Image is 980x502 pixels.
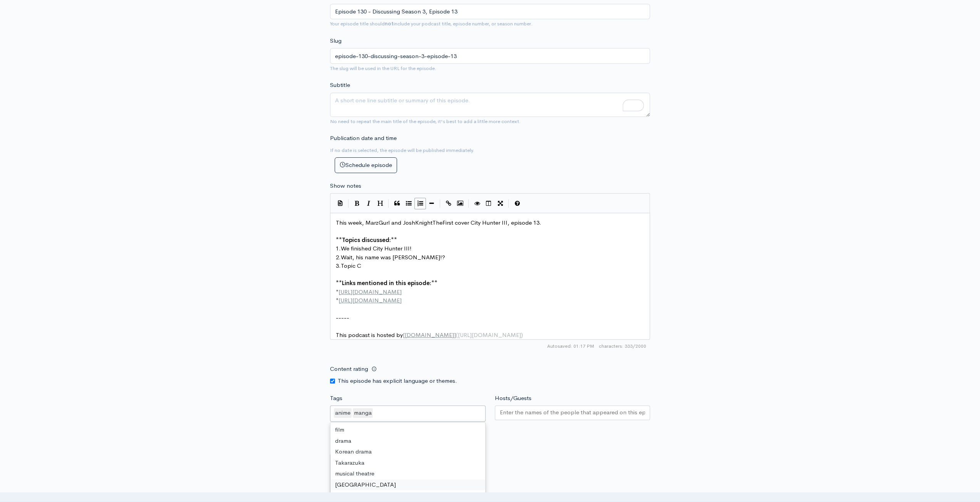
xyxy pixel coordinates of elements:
span: [ [403,331,405,339]
button: Generic List [403,198,414,209]
button: Heading [374,198,386,209]
label: Show notes [330,182,361,190]
span: Autosaved: 01:17 PM [547,343,594,350]
button: Bold [351,198,363,209]
button: Insert Image [454,198,466,209]
span: 333/2000 [599,343,646,350]
div: [PERSON_NAME] [330,490,485,501]
button: Toggle Side by Side [483,198,494,209]
textarea: To enrich screen reader interactions, please activate Accessibility in Grammarly extension settings [330,93,650,117]
small: If no artwork is selected your default podcast artwork will be used [330,442,650,450]
span: [URL][DOMAIN_NAME] [338,288,402,295]
button: Italic [363,198,374,209]
button: Numbered List [414,198,426,209]
label: Hosts/Guests [495,394,531,403]
div: anime [334,408,352,418]
label: Tags [330,394,342,403]
i: | [348,199,349,208]
span: ----- [336,314,349,321]
span: [DOMAIN_NAME] [405,331,454,339]
div: drama [330,435,485,447]
span: Topic C [341,262,361,269]
span: This podcast is hosted by [336,331,523,339]
span: Links mentioned in this episode: [342,279,431,287]
input: What is the episode's title? [330,4,650,20]
div: [GEOGRAPHIC_DATA] [330,479,485,490]
div: Takarazuka [330,457,485,469]
i: | [440,199,441,208]
i: | [388,199,389,208]
button: Create Link [443,198,454,209]
span: [URL][DOMAIN_NAME] [338,297,402,304]
small: Your episode title should include your podcast title, episode number, or season number. [330,20,533,27]
small: No need to repeat the main title of the episode, it's best to add a little more context. [330,118,521,125]
button: Insert Show Notes Template [334,197,346,208]
span: This week, MarzGurl and JoshKnightTheFirst cover City Hunter III, episode 13. [336,219,541,226]
button: Schedule episode [335,157,397,173]
strong: not [385,20,394,27]
div: Korean drama [330,446,485,457]
span: 3. [336,262,341,269]
label: Content rating [330,361,368,377]
span: Wait, his name was [PERSON_NAME]!? [341,254,445,261]
span: Topics discussed: [342,236,391,243]
label: Publication date and time [330,134,397,143]
span: ) [521,331,523,339]
input: Enter the names of the people that appeared on this episode [500,408,645,417]
span: ] [454,331,456,339]
button: Markdown Guide [511,198,523,209]
small: The slug will be used in the URL for the episode. [330,65,436,72]
input: title-of-episode [330,48,650,64]
span: 2. [336,254,341,261]
i: | [508,199,509,208]
label: Slug [330,37,342,45]
span: ( [456,331,458,339]
span: [URL][DOMAIN_NAME] [458,331,521,339]
button: Toggle Fullscreen [494,198,506,209]
small: If no date is selected, the episode will be published immediately. [330,147,474,153]
span: 1. [336,245,341,252]
button: Toggle Preview [471,198,483,209]
span: We finished City Hunter III! [341,245,412,252]
label: This episode has explicit language or themes. [338,377,457,385]
button: Quote [391,198,403,209]
div: film [330,424,485,435]
div: manga [353,408,373,418]
div: musical theatre [330,468,485,479]
button: Insert Horizontal Line [426,198,437,209]
label: Subtitle [330,81,350,90]
i: | [468,199,469,208]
